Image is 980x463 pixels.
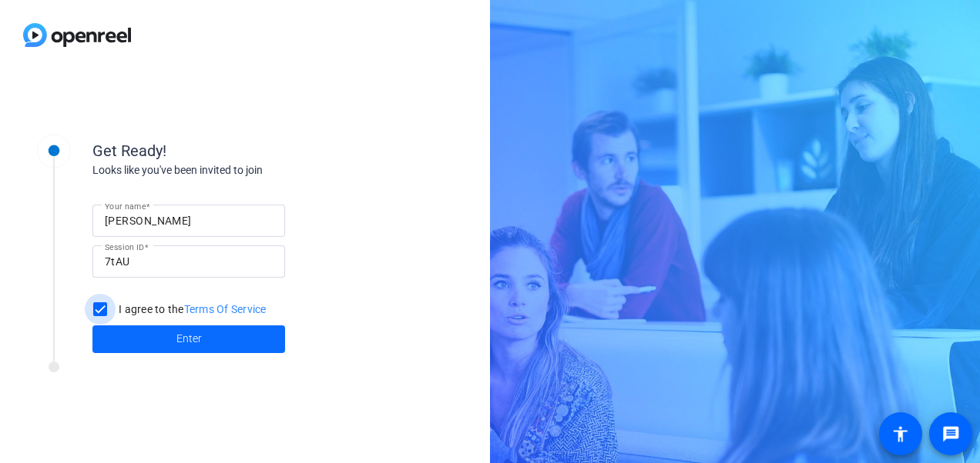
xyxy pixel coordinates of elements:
button: Enter [92,325,285,353]
mat-label: Session ID [105,242,144,251]
mat-label: Your name [105,202,146,211]
mat-icon: accessibility [891,425,910,443]
mat-icon: message [941,425,960,443]
a: Terms Of Service [184,303,267,315]
span: Enter [176,331,202,347]
div: Get Ready! [92,139,401,162]
label: I agree to the [116,301,267,317]
div: Looks like you've been invited to join [92,162,401,178]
